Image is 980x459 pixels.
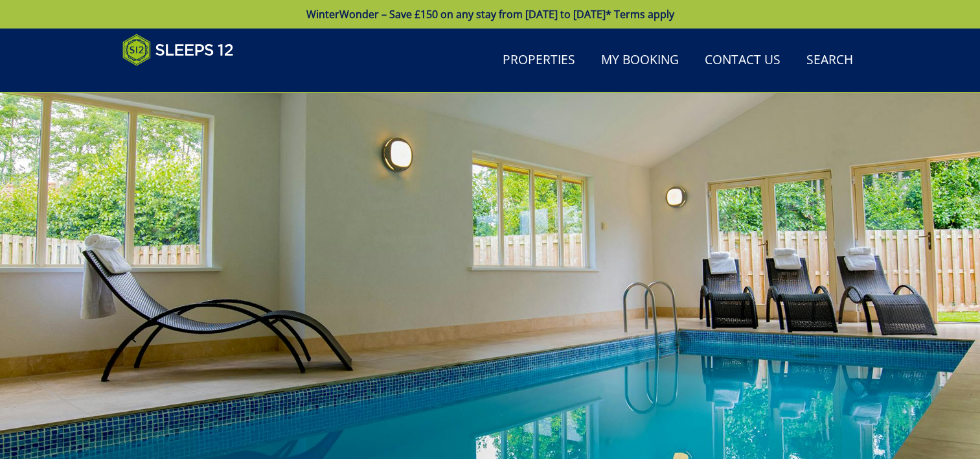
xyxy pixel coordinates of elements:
[596,46,684,75] a: My Booking
[700,46,786,75] a: Contact Us
[497,46,580,75] a: Properties
[801,46,858,75] a: Search
[122,34,234,66] img: Sleeps 12
[116,74,252,85] iframe: Customer reviews powered by Trustpilot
